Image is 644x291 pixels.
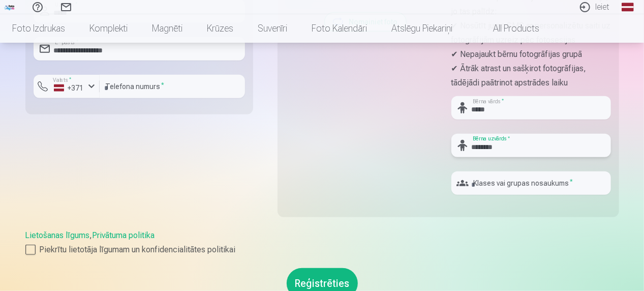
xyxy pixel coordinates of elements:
[4,4,15,10] img: /fa1
[25,230,90,240] a: Lietošanas līgums
[465,14,551,43] a: All products
[195,14,246,43] a: Krūzes
[451,47,611,62] p: ✔ Nepajaukt bērnu fotogrāfijas grupā
[25,229,619,256] div: ,
[451,62,611,90] p: ✔ Ātrāk atrast un sašķirot fotogrāfijas, tādējādi paātrinot apstrādes laiku
[246,14,299,43] a: Suvenīri
[140,14,195,43] a: Magnēti
[50,76,75,84] label: Valsts
[77,14,140,43] a: Komplekti
[34,75,100,98] button: Valsts*+371
[379,14,465,43] a: Atslēgu piekariņi
[93,230,155,240] a: Privātuma politika
[299,14,379,43] a: Foto kalendāri
[54,83,84,93] div: +371
[25,244,619,256] label: Piekrītu lietotāja līgumam un konfidencialitātes politikai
